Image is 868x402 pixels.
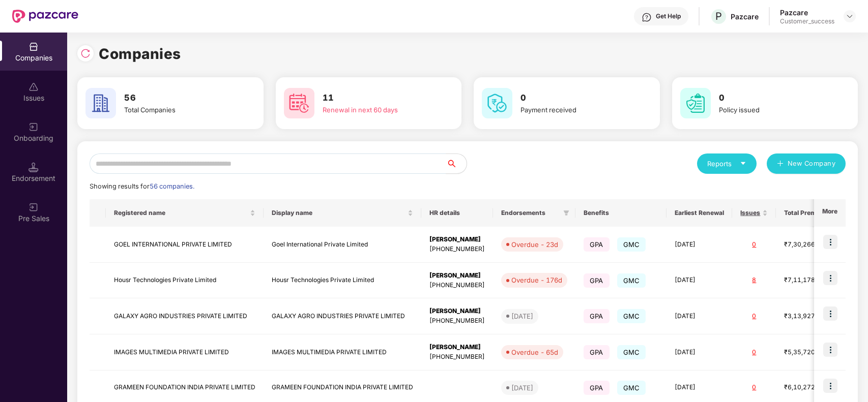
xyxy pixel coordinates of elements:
[617,309,646,323] span: GMC
[731,12,759,21] div: Pazcare
[780,8,834,17] div: Pazcare
[511,239,558,250] div: Overdue - 23d
[323,91,433,105] h3: 11
[511,383,533,393] div: [DATE]
[617,237,646,252] span: GMC
[272,209,406,217] span: Display name
[429,244,485,254] div: [PHONE_NUMBER]
[740,312,768,321] div: 0
[823,379,837,393] img: icon
[823,306,837,321] img: icon
[575,199,667,227] th: Benefits
[814,199,846,227] th: More
[667,334,732,370] td: [DATE]
[667,199,732,227] th: Earliest Renewal
[421,199,493,227] th: HR details
[429,235,485,244] div: [PERSON_NAME]
[323,105,433,115] div: Renewal in next 60 days
[823,271,837,285] img: icon
[707,159,746,169] div: Reports
[740,383,768,392] div: 0
[563,210,569,216] span: filter
[715,10,722,22] span: P
[106,334,264,370] td: IMAGES MULTIMEDIA PRIVATE LIMITED
[719,91,829,105] h3: 0
[114,209,248,217] span: Registered name
[80,48,91,58] img: svg+xml;base64,PHN2ZyBpZD0iUmVsb2FkLTMyeDMyIiB4bWxucz0iaHR0cDovL3d3dy53My5vcmcvMjAwMC9zdmciIHdpZH...
[719,105,829,115] div: Policy issued
[124,91,235,105] h3: 56
[784,312,835,321] div: ₹3,13,927.2
[584,345,610,359] span: GPA
[85,88,116,118] img: svg+xml;base64,PHN2ZyB4bWxucz0iaHR0cDovL3d3dy53My5vcmcvMjAwMC9zdmciIHdpZHRoPSI2MCIgaGVpZ2h0PSI2MC...
[106,263,264,299] td: Housr Technologies Private Limited
[429,352,485,362] div: [PHONE_NUMBER]
[511,311,533,321] div: [DATE]
[584,309,610,323] span: GPA
[264,334,421,370] td: IMAGES MULTIMEDIA PRIVATE LIMITED
[520,91,631,105] h3: 0
[264,227,421,263] td: Goel International Private Limited
[667,298,732,334] td: [DATE]
[28,122,39,132] img: svg+xml;base64,PHN2ZyB3aWR0aD0iMjAiIGhlaWdodD0iMjAiIHZpZXdCb3g9IjAgMCAyMCAyMCIgZmlsbD0ibm9uZSIgeG...
[28,202,39,212] img: svg+xml;base64,PHN2ZyB3aWR0aD0iMjAiIGhlaWdodD0iMjAiIHZpZXdCb3g9IjAgMCAyMCAyMCIgZmlsbD0ibm9uZSIgeG...
[642,12,652,22] img: svg+xml;base64,PHN2ZyBpZD0iSGVscC0zMngzMiIgeG1sbnM9Imh0dHA6Ly93d3cudzMub3JnLzIwMDAvc3ZnIiB3aWR0aD...
[501,209,559,217] span: Endorsements
[767,153,846,174] button: plusNew Company
[784,275,835,285] div: ₹7,11,178.92
[482,88,512,118] img: svg+xml;base64,PHN2ZyB4bWxucz0iaHR0cDovL3d3dy53My5vcmcvMjAwMC9zdmciIHdpZHRoPSI2MCIgaGVpZ2h0PSI2MC...
[28,42,39,52] img: svg+xml;base64,PHN2ZyBpZD0iQ29tcGFuaWVzIiB4bWxucz0iaHR0cDovL3d3dy53My5vcmcvMjAwMC9zdmciIHdpZHRoPS...
[784,383,835,392] div: ₹6,10,272.4
[584,273,610,288] span: GPA
[732,199,776,227] th: Issues
[264,199,421,227] th: Display name
[740,160,746,167] span: caret-down
[823,235,837,249] img: icon
[124,105,235,115] div: Total Companies
[28,82,39,92] img: svg+xml;base64,PHN2ZyBpZD0iSXNzdWVzX2Rpc2FibGVkIiB4bWxucz0iaHR0cDovL3d3dy53My5vcmcvMjAwMC9zdmciIH...
[740,348,768,357] div: 0
[680,88,711,118] img: svg+xml;base64,PHN2ZyB4bWxucz0iaHR0cDovL3d3dy53My5vcmcvMjAwMC9zdmciIHdpZHRoPSI2MCIgaGVpZ2h0PSI2MC...
[846,12,854,20] img: svg+xml;base64,PHN2ZyBpZD0iRHJvcGRvd24tMzJ4MzIiIHhtbG5zPSJodHRwOi8vd3d3LnczLm9yZy8yMDAwL3N2ZyIgd2...
[740,209,760,217] span: Issues
[823,343,837,357] img: icon
[90,182,194,190] span: Showing results for
[99,43,181,65] h1: Companies
[446,160,467,168] span: search
[520,105,631,115] div: Payment received
[429,306,485,316] div: [PERSON_NAME]
[284,88,314,118] img: svg+xml;base64,PHN2ZyB4bWxucz0iaHR0cDovL3d3dy53My5vcmcvMjAwMC9zdmciIHdpZHRoPSI2MCIgaGVpZ2h0PSI2MC...
[617,345,646,359] span: GMC
[667,263,732,299] td: [DATE]
[776,199,843,227] th: Total Premium
[28,162,39,172] img: svg+xml;base64,PHN2ZyB3aWR0aD0iMTQuNSIgaGVpZ2h0PSIxNC41IiB2aWV3Qm94PSIwIDAgMTYgMTYiIGZpbGw9Im5vbm...
[106,199,264,227] th: Registered name
[740,240,768,250] div: 0
[777,160,784,168] span: plus
[656,12,681,20] div: Get Help
[784,209,827,217] span: Total Premium
[12,10,78,23] img: New Pazcare Logo
[780,17,834,25] div: Customer_success
[429,281,485,290] div: [PHONE_NUMBER]
[784,240,835,250] div: ₹7,30,266.6
[446,153,467,174] button: search
[788,159,836,169] span: New Company
[429,316,485,326] div: [PHONE_NUMBER]
[667,227,732,263] td: [DATE]
[150,182,194,190] span: 56 companies.
[784,348,835,357] div: ₹5,35,720
[264,263,421,299] td: Housr Technologies Private Limited
[511,275,562,285] div: Overdue - 176d
[106,227,264,263] td: GOEL INTERNATIONAL PRIVATE LIMITED
[429,343,485,352] div: [PERSON_NAME]
[617,381,646,395] span: GMC
[584,381,610,395] span: GPA
[617,273,646,288] span: GMC
[584,237,610,252] span: GPA
[561,207,571,219] span: filter
[740,275,768,285] div: 8
[264,298,421,334] td: GALAXY AGRO INDUSTRIES PRIVATE LIMITED
[511,347,558,357] div: Overdue - 65d
[429,271,485,281] div: [PERSON_NAME]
